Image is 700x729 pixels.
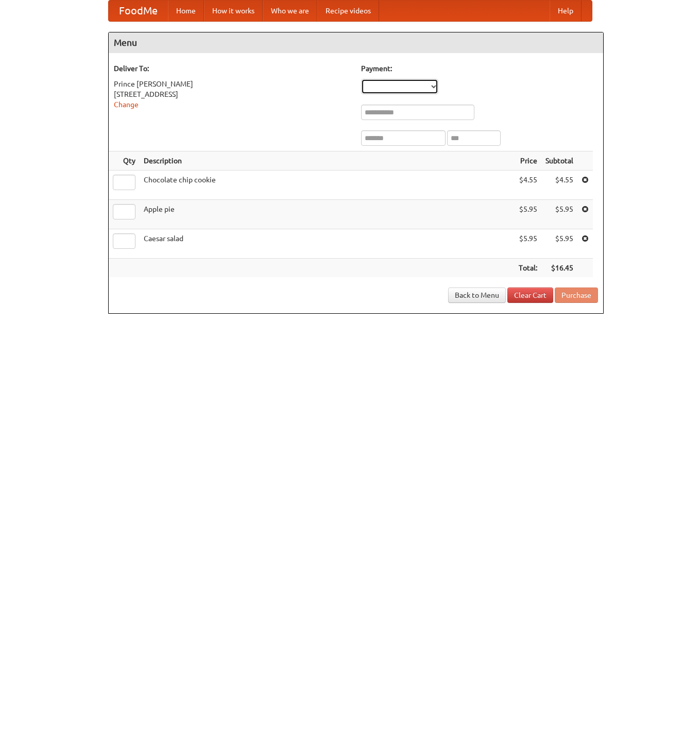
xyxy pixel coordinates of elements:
td: Chocolate chip cookie [140,171,515,200]
div: Prince [PERSON_NAME] [114,79,351,89]
a: Who we are [263,1,317,21]
th: Total: [515,259,541,278]
th: Description [140,151,515,171]
td: $5.95 [515,200,541,229]
a: Recipe videos [317,1,379,21]
a: Change [114,100,139,109]
th: Subtotal [541,151,577,171]
div: [STREET_ADDRESS] [114,89,351,99]
a: Back to Menu [448,287,506,303]
button: Purchase [555,287,598,303]
h4: Menu [109,32,603,53]
td: Apple pie [140,200,515,229]
h5: Payment: [361,63,598,74]
td: $4.55 [515,171,541,200]
td: $5.95 [515,229,541,259]
a: FoodMe [109,1,168,21]
a: Clear Cart [507,287,553,303]
th: Qty [109,151,140,171]
a: How it works [204,1,263,21]
td: $4.55 [541,171,577,200]
a: Home [168,1,204,21]
th: $16.45 [541,259,577,278]
a: Help [550,1,582,21]
td: Caesar salad [140,229,515,259]
h5: Deliver To: [114,63,351,74]
th: Price [515,151,541,171]
td: $5.95 [541,229,577,259]
td: $5.95 [541,200,577,229]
